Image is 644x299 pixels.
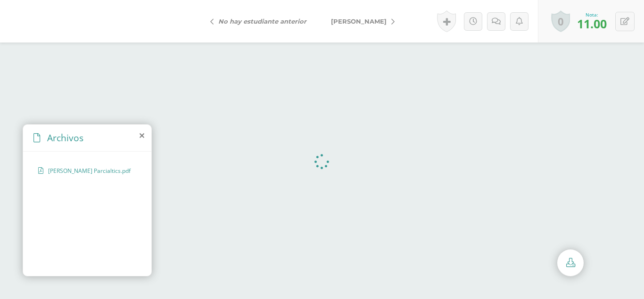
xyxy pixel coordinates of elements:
span: Archivos [47,131,83,144]
i: No hay estudiante anterior [218,17,306,25]
a: [PERSON_NAME] [319,10,402,33]
span: 11.00 [577,16,607,32]
a: 0 [551,10,570,32]
i: close [140,132,144,139]
div: Nota: [577,11,607,18]
span: [PERSON_NAME] Parcialtics.pdf [48,167,131,175]
span: [PERSON_NAME] [331,17,387,25]
a: No hay estudiante anterior [203,10,319,33]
